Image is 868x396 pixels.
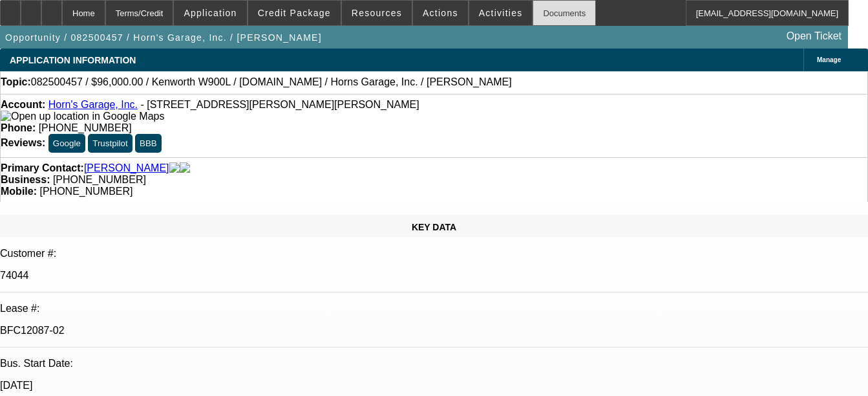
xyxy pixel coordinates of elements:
a: Open Ticket [781,25,847,47]
button: Trustpilot [88,134,132,153]
strong: Account: [1,99,45,110]
strong: Mobile: [1,186,37,197]
button: Activities [469,1,533,25]
img: facebook-icon.png [169,162,180,174]
span: - [STREET_ADDRESS][PERSON_NAME][PERSON_NAME] [140,99,419,110]
button: Application [174,1,246,25]
button: Credit Package [248,1,341,25]
strong: Business: [1,174,50,185]
span: APPLICATION INFORMATION [10,55,136,65]
strong: Phone: [1,122,36,133]
span: Application [184,8,237,18]
span: Activities [479,8,523,18]
strong: Primary Contact: [1,162,84,174]
span: 082500457 / $96,000.00 / Kenworth W900L / [DOMAIN_NAME] / Horns Garage, Inc. / [PERSON_NAME] [31,76,512,88]
span: Actions [423,8,458,18]
span: [PHONE_NUMBER] [53,174,146,185]
a: View Google Maps [1,111,164,122]
a: Horn's Garage, Inc. [48,99,138,110]
strong: Reviews: [1,137,45,148]
strong: Topic: [1,76,31,88]
span: Opportunity / 082500457 / Horn's Garage, Inc. / [PERSON_NAME] [5,32,322,43]
button: Actions [413,1,468,25]
a: [PERSON_NAME] [84,162,169,174]
span: [PHONE_NUMBER] [39,122,132,133]
span: Credit Package [258,8,331,18]
span: Resources [352,8,402,18]
span: KEY DATA [412,222,456,232]
img: linkedin-icon.png [180,162,190,174]
span: Manage [817,56,841,63]
span: [PHONE_NUMBER] [39,186,132,197]
button: Google [48,134,85,153]
img: Open up location in Google Maps [1,111,164,122]
button: BBB [135,134,162,153]
button: Resources [342,1,412,25]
